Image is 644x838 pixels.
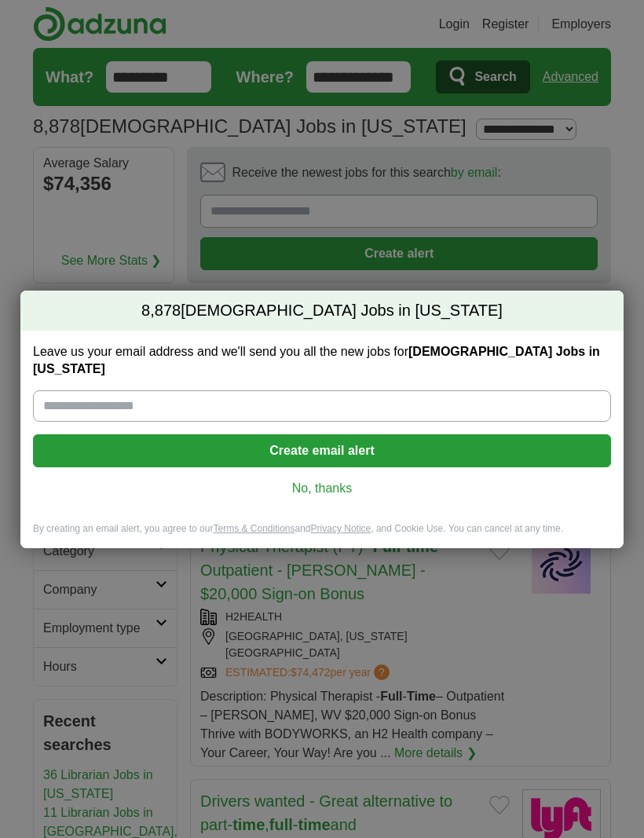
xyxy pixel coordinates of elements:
[46,480,598,497] a: No, thanks
[33,434,611,467] button: Create email alert
[20,291,624,331] h2: [DEMOGRAPHIC_DATA] Jobs in [US_STATE]
[141,300,181,322] span: 8,878
[20,522,624,548] div: By creating an email alert, you agree to our and , and Cookie Use. You can cancel at any time.
[311,523,371,534] a: Privacy Notice
[213,523,295,534] a: Terms & Conditions
[33,343,611,378] label: Leave us your email address and we'll send you all the new jobs for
